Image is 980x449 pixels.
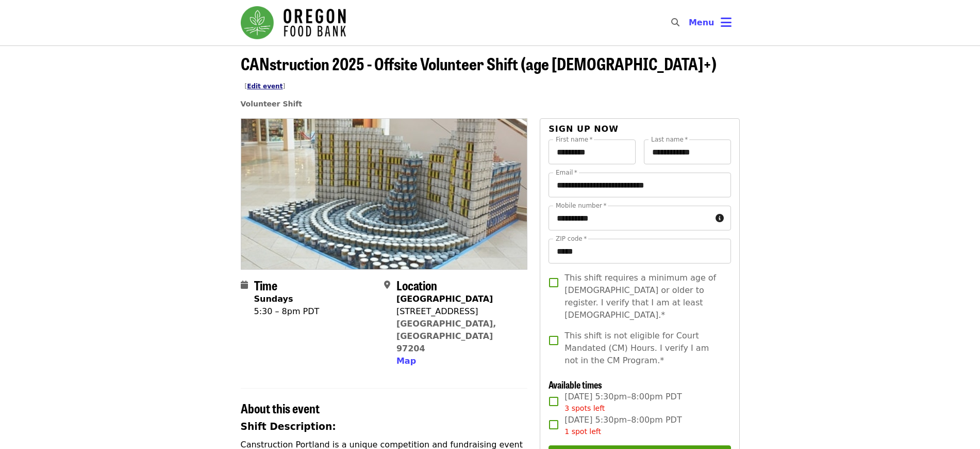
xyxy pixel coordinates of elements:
[241,399,320,417] span: About this event
[564,391,682,414] span: [DATE] 5:30pm–8:00pm PDT
[556,169,577,176] label: Email
[549,378,602,391] span: Available times
[564,330,722,367] span: This shift is not eligible for Court Mandated (CM) Hours. I verify I am not in the CM Program.*
[549,140,636,164] input: First name
[396,305,519,318] div: [STREET_ADDRESS]
[716,213,724,223] i: circle-info icon
[689,18,715,27] span: Menu
[564,427,601,436] span: 1 spot left
[671,18,679,27] i: search icon
[651,136,688,143] label: Last name
[721,15,732,30] i: bars icon
[384,280,390,290] i: map-marker-alt icon
[396,355,416,367] button: Map
[241,51,717,97] span: CANstruction 2025 - Offsite Volunteer Shift (age [DEMOGRAPHIC_DATA]+)
[556,203,606,209] label: Mobile number
[241,119,527,269] img: CANstruction 2025 - Offsite Volunteer Shift (age 16+) organized by Oregon Food Bank
[254,294,293,304] strong: Sundays
[549,124,619,134] span: Sign up now
[245,83,286,90] span: [ ]
[396,356,416,366] span: Map
[254,305,320,318] div: 5:30 – 8pm PDT
[247,83,283,90] a: Edit event
[644,140,731,164] input: Last name
[556,136,593,143] label: First name
[564,414,682,437] span: [DATE] 5:30pm–8:00pm PDT
[680,10,740,35] button: Toggle account menu
[241,100,303,108] a: Volunteer Shift
[396,294,493,304] strong: [GEOGRAPHIC_DATA]
[549,206,711,230] input: Mobile number
[241,6,346,39] img: Oregon Food Bank - Home
[556,236,587,242] label: ZIP code
[564,404,605,412] span: 3 spots left
[549,173,730,197] input: Email
[241,421,336,432] strong: Shift Description:
[686,10,694,35] input: Search
[241,280,248,290] i: calendar icon
[396,276,437,294] span: Location
[396,319,496,353] a: [GEOGRAPHIC_DATA], [GEOGRAPHIC_DATA] 97204
[564,272,722,321] span: This shift requires a minimum age of [DEMOGRAPHIC_DATA] or older to register. I verify that I am ...
[254,276,277,294] span: Time
[549,239,730,264] input: ZIP code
